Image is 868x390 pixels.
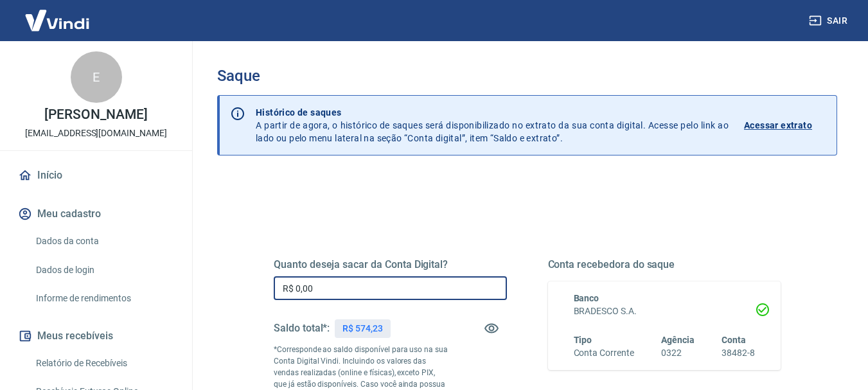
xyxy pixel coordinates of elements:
h3: Saque [217,67,837,85]
span: Tipo [574,335,592,345]
img: Vindi [15,1,99,40]
h5: Saldo total*: [274,322,330,335]
a: Início [15,161,177,190]
a: Relatório de Recebíveis [31,350,177,377]
p: Acessar extrato [744,119,812,132]
p: [PERSON_NAME] [44,108,147,121]
span: Conta [722,335,746,345]
button: Meus recebíveis [15,322,177,350]
p: R$ 574,23 [342,322,383,335]
p: [EMAIL_ADDRESS][DOMAIN_NAME] [25,127,167,140]
h6: 38482-8 [722,346,755,360]
button: Sair [806,9,853,33]
p: Histórico de saques [256,106,729,119]
a: Dados da conta [31,228,177,254]
p: A partir de agora, o histórico de saques será disponibilizado no extrato da sua conta digital. Ac... [256,106,729,145]
span: Banco [574,293,599,303]
a: Informe de rendimentos [31,285,177,312]
h5: Conta recebedora do saque [548,258,781,271]
a: Acessar extrato [744,106,826,145]
button: Meu cadastro [15,200,177,228]
h6: 0322 [661,346,695,360]
a: Dados de login [31,257,177,283]
h5: Quanto deseja sacar da Conta Digital? [274,258,507,271]
span: Agência [661,335,695,345]
h6: BRADESCO S.A. [574,305,756,318]
div: E [71,51,122,103]
h6: Conta Corrente [574,346,634,360]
